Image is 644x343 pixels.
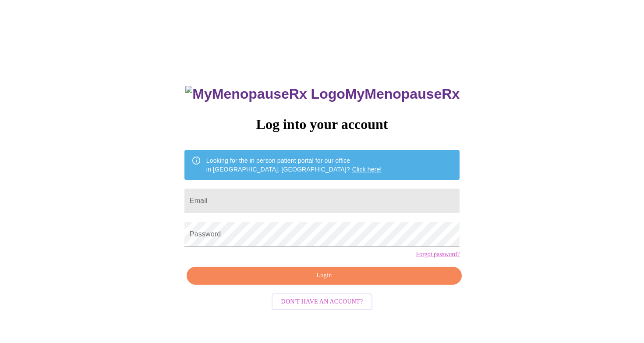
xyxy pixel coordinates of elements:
span: Login [197,270,452,281]
a: Click here! [352,166,382,173]
a: Forgot password? [416,251,460,258]
div: Looking for the in person patient portal for our office in [GEOGRAPHIC_DATA], [GEOGRAPHIC_DATA]? [206,153,382,177]
a: Don't have an account? [269,297,375,305]
h3: MyMenopauseRx [185,86,460,102]
h3: Log into your account [184,116,460,132]
button: Don't have an account? [272,293,373,311]
span: Don't have an account? [281,297,363,307]
button: Login [187,267,462,285]
img: MyMenopauseRx Logo [185,86,345,102]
